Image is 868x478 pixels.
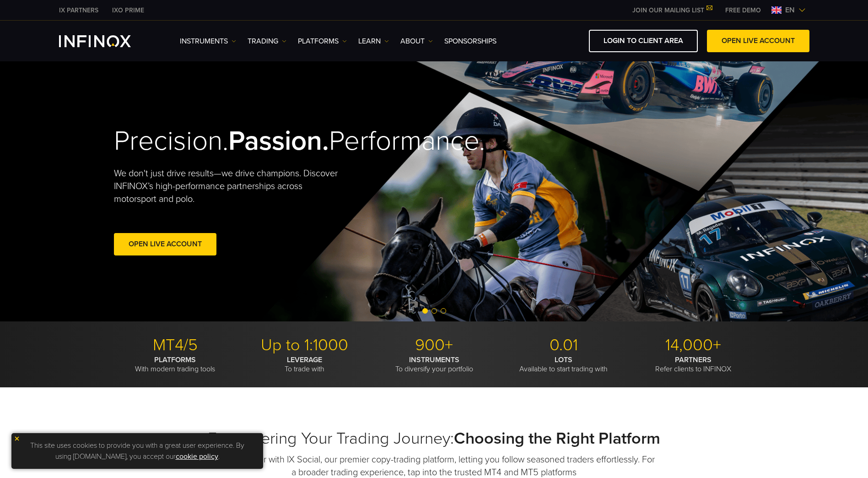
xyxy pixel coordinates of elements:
[248,36,286,47] a: TRADING
[400,36,433,47] a: ABOUT
[782,5,798,16] span: en
[422,308,428,314] span: Go to slide 1
[180,36,236,47] a: Instruments
[555,355,572,364] strong: LOTS
[441,308,446,314] span: Go to slide 3
[718,5,768,15] a: INFINOX MENU
[287,355,322,364] strong: LEVERAGE
[632,355,755,374] p: Refer clients to INFINOX
[105,5,151,15] a: INFINOX
[154,355,196,364] strong: PLATFORMS
[59,35,152,47] a: INFINOX Logo
[502,335,625,355] p: 0.01
[228,125,329,158] strong: Passion.
[358,36,389,47] a: Learn
[454,429,660,448] strong: Choosing the Right Platform
[444,36,496,47] a: SPONSORSHIPS
[431,308,437,314] span: Go to slide 2
[409,355,459,364] strong: INSTRUMENTS
[114,335,237,355] p: MT4/5
[16,438,259,464] p: This site uses cookies to provide you with a great user experience. By using [DOMAIN_NAME], you a...
[114,355,237,374] p: With modern trading tools
[243,355,366,374] p: To trade with
[373,355,496,374] p: To diversify your portfolio
[176,452,218,461] a: cookie policy
[298,36,347,47] a: PLATFORMS
[502,355,625,374] p: Available to start trading with
[114,233,216,255] a: Open Live Account
[632,335,755,355] p: 14,000+
[707,30,809,52] a: OPEN LIVE ACCOUNT
[589,30,698,52] a: LOGIN TO CLIENT AREA
[625,6,718,14] a: JOIN OUR MAILING LIST
[373,335,496,355] p: 900+
[114,167,345,206] p: We don't just drive results—we drive champions. Discover INFINOX’s high-performance partnerships ...
[675,355,712,364] strong: PARTNERS
[114,125,402,158] h2: Precision. Performance.
[114,429,755,449] h2: Empowering Your Trading Journey:
[243,335,366,355] p: Up to 1:1000
[52,5,105,15] a: INFINOX
[14,435,20,442] img: yellow close icon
